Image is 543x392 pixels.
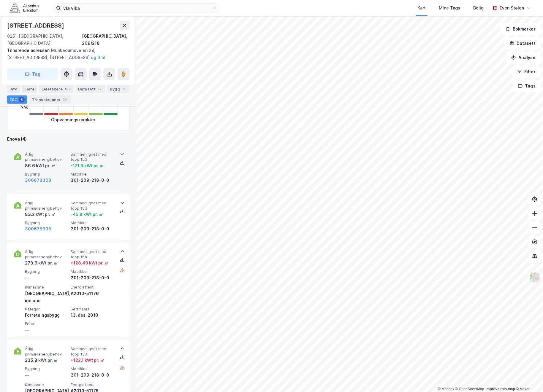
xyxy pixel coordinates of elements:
div: Oppvarmingskarakter [51,116,96,123]
a: Improve this map [486,387,515,391]
button: Filter [512,66,541,78]
div: kWt pr. ㎡ [35,162,56,169]
span: Tilhørende adresser: [7,48,51,53]
span: Sammenlignet med topp 15% [71,200,114,211]
div: Info [7,85,20,93]
span: Kategori [25,307,68,312]
div: + 128.49 kWt pr. ㎡ [71,259,109,267]
div: kWt pr. ㎡ [37,259,58,267]
div: Munkedamsveien 29, [STREET_ADDRESS], [STREET_ADDRESS] [7,47,125,61]
span: Bygning [25,220,68,225]
div: — [25,372,68,379]
span: Matrikkel [71,366,114,371]
div: 12 [97,86,103,92]
div: 0251, [GEOGRAPHIC_DATA], [GEOGRAPHIC_DATA] [7,33,82,47]
span: Årlig primærenergibehov [25,152,68,162]
div: -121.9 kWt pr. ㎡ [71,162,104,169]
span: Energiattest [71,382,114,387]
div: kWt pr. ㎡ [35,211,55,218]
div: 6 [19,97,25,103]
iframe: Chat Widget [513,364,543,392]
div: 13. des. 2010 [71,312,114,319]
button: 300678308 [25,225,51,232]
div: Eiere [22,85,37,93]
div: 301-209-218-0-0 [71,177,114,184]
span: Energiattest [71,285,114,290]
a: Mapbox [438,387,454,391]
span: Årlig primærenergibehov [25,200,68,211]
span: Matrikkel [71,269,114,274]
div: A2010-51176 [71,290,114,297]
div: Mine Tags [439,4,460,12]
div: 14 [62,97,68,103]
a: OpenStreetMap [455,387,484,391]
button: Bokmerker [501,23,541,35]
button: 300678308 [25,177,51,184]
div: Even Stølen [500,4,524,12]
div: — [25,326,68,334]
div: [GEOGRAPHIC_DATA], innland [25,290,68,304]
div: Bolig [473,4,484,12]
div: Bygg [107,85,129,93]
div: kWt pr. ㎡ [37,357,58,364]
div: Kontrollprogram for chat [513,364,543,392]
div: [GEOGRAPHIC_DATA], 209/218 [82,33,129,47]
div: Kart [417,4,426,12]
span: Bygning [25,269,68,274]
span: Sammenlignet med topp 15% [71,152,114,162]
button: Tag [7,68,58,80]
img: Z [529,272,540,283]
span: Enhet [25,321,68,326]
span: Klimasone [25,285,68,290]
span: Klimasone [25,382,68,387]
div: — [25,274,68,281]
span: Årlig primærenergibehov [25,346,68,357]
button: Tags [513,80,541,92]
input: Søk på adresse, matrikkel, gårdeiere, leietakere eller personer [61,4,212,12]
div: + 122.1 kWt pr. ㎡ [71,357,104,364]
div: 301-209-218-0-0 [71,274,114,281]
div: Enova (4) [7,136,129,143]
span: Sertifisert [71,307,114,312]
div: 1 [121,86,127,92]
span: Matrikkel [71,220,114,225]
span: Matrikkel [71,172,114,177]
div: 301-209-218-0-0 [71,372,114,379]
span: Sammenlignet med topp 15% [71,346,114,357]
div: 83.2 [25,211,55,218]
div: 86.6 [25,162,56,169]
div: 96 [64,86,71,92]
div: ESG [7,95,27,104]
div: N/A [20,102,28,112]
div: 235.8 [25,357,58,364]
div: Leietakere [39,85,73,93]
span: Bygning [25,172,68,177]
img: akershus-eiendom-logo.9091f326c980b4bce74ccdd9f866810c.svg [10,3,39,13]
div: Transaksjoner [29,95,70,104]
span: Sammenlignet med topp 15% [71,249,114,259]
div: -45.8 kWt pr. ㎡ [71,211,103,218]
span: Bygning [25,366,68,371]
button: Datasett [504,37,541,49]
div: Datasett [76,85,105,93]
div: 273.6 [25,259,58,267]
span: Årlig primærenergibehov [25,249,68,259]
div: Forretningsbygg [25,312,68,319]
button: Analyse [506,52,541,63]
div: [STREET_ADDRESS] [7,21,65,30]
div: 301-209-218-0-0 [71,225,114,232]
